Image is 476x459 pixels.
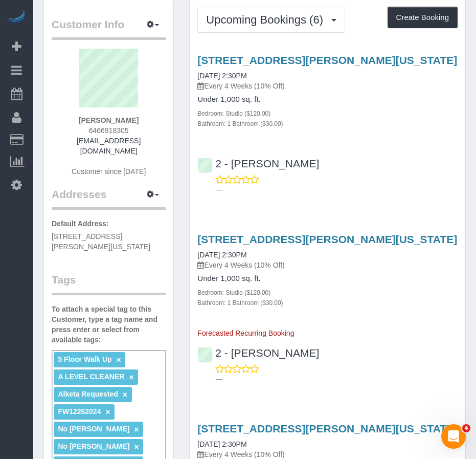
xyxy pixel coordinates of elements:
[197,233,457,245] a: [STREET_ADDRESS][PERSON_NAME][US_STATE]
[197,251,246,259] a: [DATE] 2:30PM
[197,158,319,169] a: 2 - [PERSON_NAME]
[215,185,458,195] p: ---
[197,347,319,359] a: 2 - [PERSON_NAME]
[388,7,458,28] button: Create Booking
[206,13,328,26] span: Upcoming Bookings (6)
[79,116,139,124] strong: [PERSON_NAME]
[197,440,246,448] a: [DATE] 2:30PM
[197,54,457,66] a: [STREET_ADDRESS][PERSON_NAME][US_STATE]
[134,443,139,451] a: ×
[77,137,141,155] a: [EMAIL_ADDRESS][DOMAIN_NAME]
[117,356,121,364] a: ×
[197,110,270,117] small: Bedroom: Studio ($120.00)
[52,17,166,40] legend: Customer Info
[197,120,283,127] small: Bathroom: 1 Bathroom ($30.00)
[52,218,109,229] label: Default Address:
[58,373,124,381] span: A LEVEL CLEANER
[197,260,458,270] p: Every 4 Weeks (10% Off)
[52,272,166,295] legend: Tags
[52,232,150,251] span: [STREET_ADDRESS][PERSON_NAME][US_STATE]
[129,373,133,382] a: ×
[462,424,470,432] span: 4
[58,390,118,398] span: Alketa Requested
[197,95,458,104] h4: Under 1,000 sq. ft.
[72,167,146,176] span: Customer since [DATE]
[52,304,166,345] label: To attach a special tag to this Customer, type a tag name and press enter or select from availabl...
[89,126,129,135] span: 6466918305
[441,424,466,449] iframe: Intercom live chat
[197,274,458,283] h4: Under 1,000 sq. ft.
[123,390,127,399] a: ×
[134,425,139,434] a: ×
[58,407,101,416] span: FW12262024
[58,442,129,450] span: No [PERSON_NAME]
[197,289,270,296] small: Bedroom: Studio ($120.00)
[197,423,457,434] a: [STREET_ADDRESS][PERSON_NAME][US_STATE]
[197,329,294,337] span: Forecasted Recurring Booking
[197,299,283,307] small: Bathroom: 1 Bathroom ($30.00)
[6,10,27,25] img: Automaid Logo
[58,355,111,363] span: 5 Floor Walk Up
[197,7,345,33] button: Upcoming Bookings (6)
[215,374,458,384] p: ---
[58,425,129,433] span: No [PERSON_NAME]
[197,72,246,80] a: [DATE] 2:30PM
[105,408,110,417] a: ×
[197,81,458,91] p: Every 4 Weeks (10% Off)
